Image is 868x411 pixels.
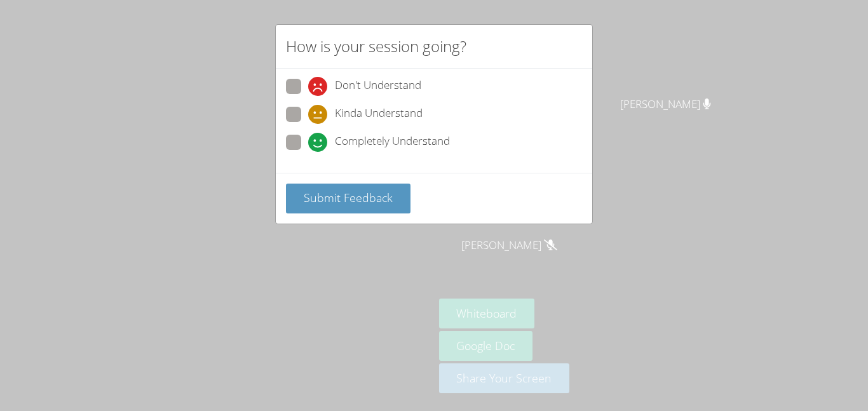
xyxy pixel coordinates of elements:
[335,133,450,152] span: Completely Understand
[335,105,423,124] span: Kinda Understand
[286,35,466,58] h2: How is your session going?
[335,77,421,96] span: Don't Understand
[286,184,410,213] button: Submit Feedback
[304,190,393,205] span: Submit Feedback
